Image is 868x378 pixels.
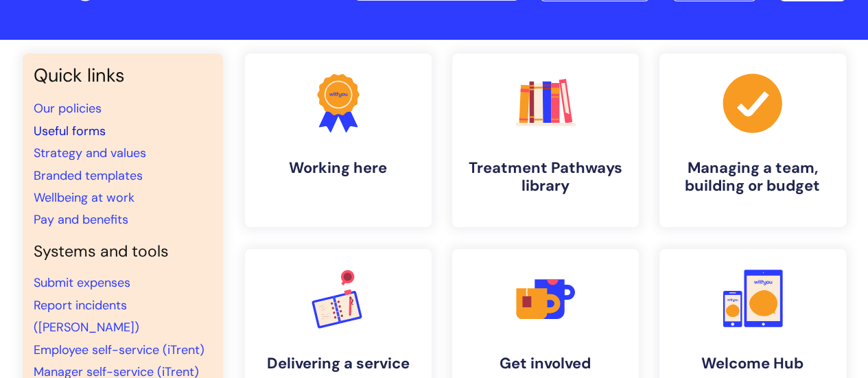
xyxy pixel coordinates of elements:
a: Our policies [34,100,102,117]
a: Working here [245,54,432,227]
a: Employee self-service (iTrent) [34,342,204,358]
a: Useful forms [34,123,106,139]
h4: Working here [256,159,421,177]
a: Wellbeing at work [34,189,134,206]
a: Pay and benefits [34,211,128,228]
a: Managing a team, building or budget [659,54,846,227]
h4: Managing a team, building or budget [670,159,835,196]
a: Report incidents ([PERSON_NAME]) [34,297,139,335]
h4: Treatment Pathways library [463,159,628,196]
h4: Get involved [463,355,628,373]
h4: Delivering a service [256,355,421,373]
a: Submit expenses [34,274,130,291]
a: Treatment Pathways library [452,54,639,227]
h4: Systems and tools [34,242,212,261]
h4: Welcome Hub [670,355,835,373]
a: Branded templates [34,167,143,184]
a: Strategy and values [34,145,146,161]
h3: Quick links [34,64,212,86]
